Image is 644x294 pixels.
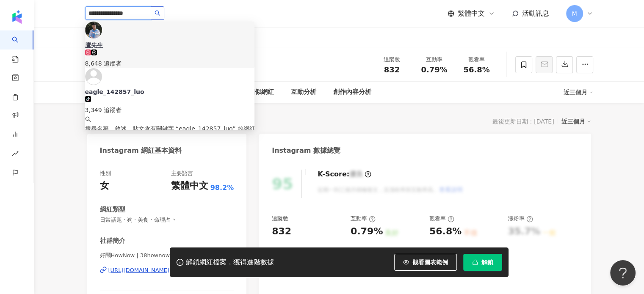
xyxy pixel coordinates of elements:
div: 觀看率 [429,215,454,223]
div: 主要語言 [171,170,193,177]
div: 3,349 追蹤者 [85,105,254,115]
button: 觀看圖表範例 [394,254,457,271]
img: logo icon [10,10,24,24]
div: 8,648 追蹤者 [85,59,254,68]
div: 女 [100,179,109,192]
div: 832 [272,225,291,238]
div: K-Score : [318,170,371,179]
div: 追蹤數 [272,215,288,223]
span: 832 [384,65,400,74]
span: 活動訊息 [522,9,549,17]
span: 0.79% [421,66,447,74]
div: Instagram 網紅基本資料 [100,146,182,155]
div: 近三個月 [564,85,593,99]
span: 56.8% [463,66,489,74]
span: eagle_142857_luo [179,125,232,132]
div: 相似網紅 [249,87,274,97]
span: 繁體中文 [458,9,485,18]
div: 56.8% [429,225,462,238]
span: search [85,116,91,122]
span: search [155,10,160,16]
div: eagle_142857_luo [85,88,254,96]
div: 繁體中文 [171,179,208,192]
div: 社群簡介 [100,236,125,245]
span: 日常話題 · 狗 · 美食 · 命理占卜 [100,216,234,224]
div: 解鎖網紅檔案，獲得進階數據 [186,258,274,267]
div: 0.79% [351,225,383,238]
div: 追蹤數 [376,55,408,64]
div: 性別 [100,170,111,177]
div: 漲粉率 [508,215,533,223]
span: rise [12,145,19,164]
a: search [12,30,29,63]
div: 網紅類型 [100,205,125,214]
span: 解鎖 [481,259,493,266]
div: Instagram 數據總覽 [272,146,340,155]
button: 解鎖 [463,254,502,271]
span: 觀看圖表範例 [412,259,448,266]
span: 98.2% [210,183,234,192]
div: 互動分析 [291,87,316,97]
div: 創作內容分析 [333,87,371,97]
div: 近三個月 [561,116,591,127]
div: 觀看率 [461,55,493,64]
div: 搜尋名稱、敘述、貼文含有關鍵字 “ ” 的網紅 [85,124,254,133]
span: M [572,9,577,18]
div: 互動率 [418,55,451,64]
div: 最後更新日期：[DATE] [492,118,554,125]
img: KOL Avatar [85,68,102,85]
div: 互動率 [351,215,376,223]
div: 鷹先生 [85,41,254,49]
img: KOL Avatar [85,22,102,38]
